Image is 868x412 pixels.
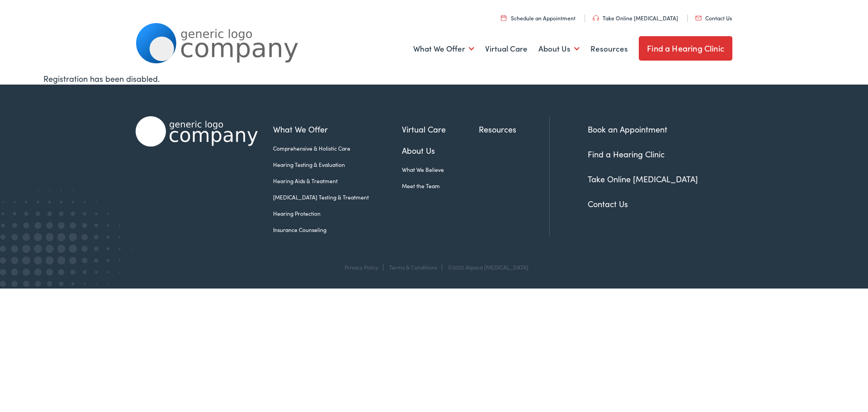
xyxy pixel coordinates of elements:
[695,16,702,20] img: utility icon
[593,15,599,21] img: utility icon
[695,14,732,22] a: Contact Us
[593,14,678,22] a: Take Online [MEDICAL_DATA]
[43,72,825,85] div: Registration has been disabled.
[479,123,549,135] a: Resources
[402,123,479,135] a: Virtual Care
[273,144,402,152] a: Comprehensive & Holistic Care
[639,36,732,61] a: Find a Hearing Clinic
[402,166,479,174] a: What We Believe
[413,32,474,66] a: What We Offer
[590,32,628,66] a: Resources
[501,15,506,21] img: utility icon
[501,14,576,22] a: Schedule an Appointment
[344,263,378,271] a: Privacy Policy
[588,148,665,160] a: Find a Hearing Clinic
[588,123,667,135] a: Book an Appointment
[588,198,628,209] a: Contact Us
[136,116,258,147] img: Alpaca Audiology
[402,182,479,190] a: Meet the Team
[273,226,402,234] a: Insurance Counseling
[485,32,528,66] a: Virtual Care
[443,264,528,270] div: ©2025 Alpaca [MEDICAL_DATA]
[273,209,402,218] a: Hearing Protection
[588,173,698,185] a: Take Online [MEDICAL_DATA]
[273,123,402,135] a: What We Offer
[538,32,580,66] a: About Us
[273,193,402,201] a: [MEDICAL_DATA] Testing & Treatment
[402,144,479,156] a: About Us
[273,177,402,185] a: Hearing Aids & Treatment
[389,263,437,271] a: Terms & Conditions
[273,161,402,169] a: Hearing Testing & Evaluation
